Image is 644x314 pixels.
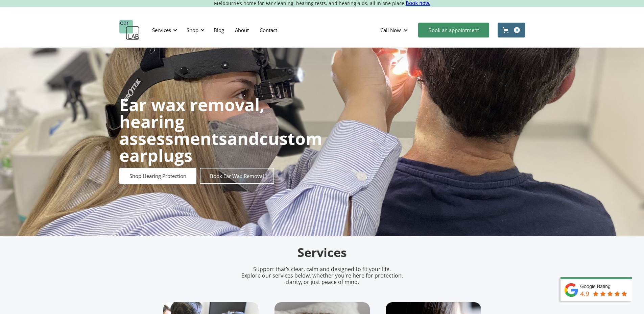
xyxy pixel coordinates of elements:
a: Blog [208,20,230,40]
a: Book an appointment [418,23,489,37]
h1: and [119,96,322,164]
a: Contact [254,20,283,40]
strong: Ear wax removal, hearing assessments [119,93,264,150]
div: 0 [514,27,520,33]
div: Call Now [375,20,415,40]
div: Shop [187,27,198,33]
div: Services [148,20,179,40]
div: Call Now [380,27,401,33]
a: Book Ear Wax Removal [200,168,274,184]
div: Services [152,27,171,33]
a: Shop Hearing Protection [119,168,196,184]
a: home [119,20,140,40]
a: About [230,20,254,40]
p: Support that’s clear, calm and designed to fit your life. Explore our services below, whether you... [233,266,412,286]
a: Open cart [498,23,525,37]
div: Shop [183,20,207,40]
strong: custom earplugs [119,127,322,167]
h2: Services [163,245,481,261]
